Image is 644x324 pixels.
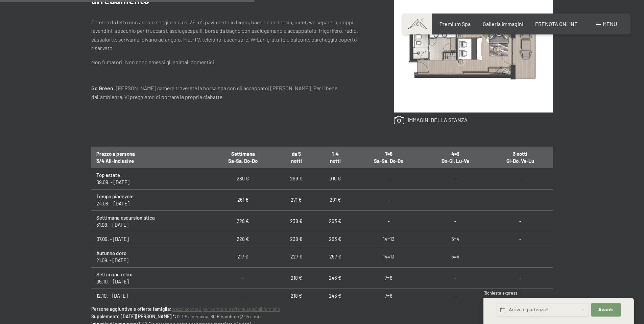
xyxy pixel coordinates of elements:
span: Menu [603,21,617,27]
td: 31.08. - [DATE] [91,210,209,232]
th: 3 notti Gi-Do, Ve-Lu [488,147,553,168]
strong: Settimane relax [96,271,132,277]
td: - [488,246,553,267]
td: - [488,189,553,210]
a: PRENOTA ONLINE [535,21,578,27]
td: 243 € [316,267,355,289]
button: Avanti [591,303,620,317]
td: - [355,210,423,232]
td: 12.10. - [DATE] [91,289,209,303]
strong: Go Green [91,85,113,91]
span: Richiesta express [483,290,517,296]
td: 14=13 [355,246,423,267]
a: prezzi scontati per bambini e offerte speciali famiglie [171,306,280,312]
td: - [423,189,487,210]
td: - [423,210,487,232]
td: 263 € [316,210,355,232]
td: 09.08. - [DATE] [91,168,209,189]
td: - [423,168,487,189]
th: 4=3 Do-Gi, Lu-Ve [423,147,487,168]
strong: Supplemento [DATE][PERSON_NAME] *: [91,314,176,319]
td: 263 € [316,232,355,246]
td: 217 € [209,246,277,267]
td: 5=4 [423,246,487,267]
td: 271 € [277,189,316,210]
th: Settimana Sa-Sa, Do-Do [209,147,277,168]
a: Galleria immagini [483,21,523,27]
td: 7=6 [355,289,423,303]
a: Premium Spa [439,21,471,27]
td: 24.08. - [DATE] [91,189,209,210]
strong: Persone aggiuntive e offerte famiglia: [91,306,171,312]
td: - [488,289,553,303]
td: - [488,232,553,246]
td: 261 € [209,189,277,210]
td: 299 € [277,168,316,189]
th: 7=6 Sa-Sa, Do-Do [355,147,423,168]
td: 218 € [277,289,316,303]
td: 05.10. - [DATE] [91,267,209,289]
td: 7=6 [355,267,423,289]
td: 218 € [277,267,316,289]
td: 319 € [316,168,355,189]
td: - [488,210,553,232]
th: 1-4 notti [316,147,355,168]
td: 14=13 [355,232,423,246]
td: - [209,267,277,289]
p: Camera da letto con angolo soggiorno, ca. 35 m², pavimento in legno, bagno con doccia, bidet, wc ... [91,18,367,52]
td: - [209,289,277,303]
strong: Tempo piacevole [96,193,134,199]
td: 227 € [277,246,316,267]
span: Avanti [598,307,614,313]
strong: Top estate [96,172,120,178]
td: 291 € [316,189,355,210]
strong: Settimana escursionistica [96,215,155,221]
td: 238 € [277,210,316,232]
td: 243 € [316,289,355,303]
td: 257 € [316,246,355,267]
td: - [355,189,423,210]
td: 228 € [209,210,277,232]
th: da 5 notti [277,147,316,168]
th: Prezzo a persona 3/4 All-Inclusive [91,147,209,168]
td: - [488,267,553,289]
strong: Autunno d'oro [96,250,126,256]
td: 228 € [209,232,277,246]
td: 07.09. - [DATE] [91,232,209,246]
td: - [488,168,553,189]
td: 238 € [277,232,316,246]
td: 5=4 [423,232,487,246]
td: - [355,168,423,189]
p: : [PERSON_NAME] camera troverete la borsa spa con gli accappatoi [PERSON_NAME]. Per il bene dell’... [91,84,367,101]
td: - [423,267,487,289]
td: 21.09. - [DATE] [91,246,209,267]
p: Non fumatori. Non sono amessi gli animali domestici. [91,58,367,67]
td: 289 € [209,168,277,189]
td: - [423,289,487,303]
